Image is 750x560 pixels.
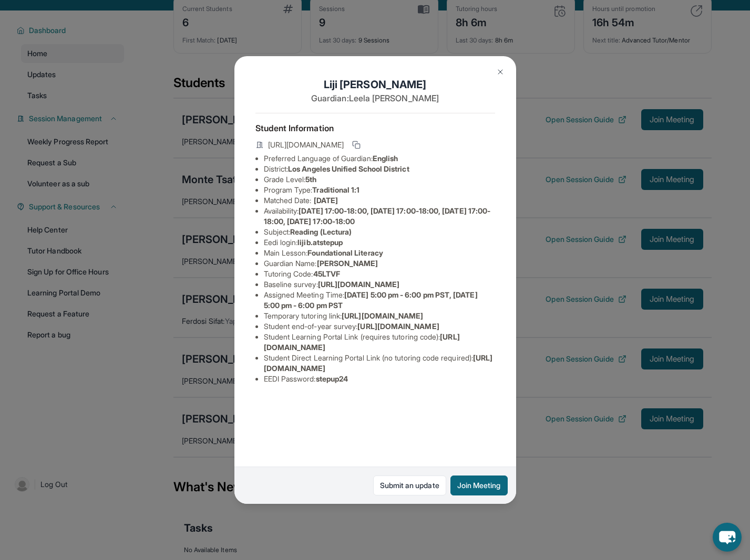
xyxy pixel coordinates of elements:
[264,311,495,321] li: Temporary tutoring link :
[496,68,505,76] img: Close Icon
[264,353,495,374] li: Student Direct Learning Portal Link (no tutoring code required) :
[713,523,742,552] button: chat-button
[264,374,495,384] li: EEDI Password :
[314,196,338,205] span: [DATE]
[450,476,508,495] button: Join Meeting
[255,122,495,134] h4: Student Information
[264,279,495,290] li: Baseline survey :
[317,259,378,268] span: [PERSON_NAME]
[373,476,446,495] a: Submit an update
[264,237,495,248] li: Eedi login :
[264,206,491,226] span: [DATE] 17:00-18:00, [DATE] 17:00-18:00, [DATE] 17:00-18:00, [DATE] 17:00-18:00
[264,269,495,279] li: Tutoring Code :
[264,258,495,269] li: Guardian Name :
[264,206,495,227] li: Availability:
[373,154,398,163] span: English
[313,269,340,278] span: 45LTVF
[342,311,423,320] span: [URL][DOMAIN_NAME]
[255,77,495,92] h1: Liji [PERSON_NAME]
[350,139,363,151] button: Copy link
[312,185,359,194] span: Traditional 1:1
[264,290,495,311] li: Assigned Meeting Time :
[264,332,495,353] li: Student Learning Portal Link (requires tutoring code) :
[264,195,495,206] li: Matched Date:
[264,164,495,174] li: District:
[264,185,495,195] li: Program Type:
[264,248,495,258] li: Main Lesson :
[264,227,495,237] li: Subject :
[305,175,316,184] span: 5th
[316,374,348,383] span: stepup24
[307,248,383,257] span: Foundational Literacy
[357,322,439,331] span: [URL][DOMAIN_NAME]
[264,321,495,332] li: Student end-of-year survey :
[264,290,478,310] span: [DATE] 5:00 pm - 6:00 pm PST, [DATE] 5:00 pm - 6:00 pm PST
[290,227,352,236] span: Reading (Lectura)
[264,153,495,164] li: Preferred Language of Guardian:
[264,174,495,185] li: Grade Level:
[297,238,343,247] span: lijib.atstepup
[268,140,344,150] span: [URL][DOMAIN_NAME]
[318,280,399,289] span: [URL][DOMAIN_NAME]
[255,92,495,104] p: Guardian: Leela [PERSON_NAME]
[288,164,409,173] span: Los Angeles Unified School District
